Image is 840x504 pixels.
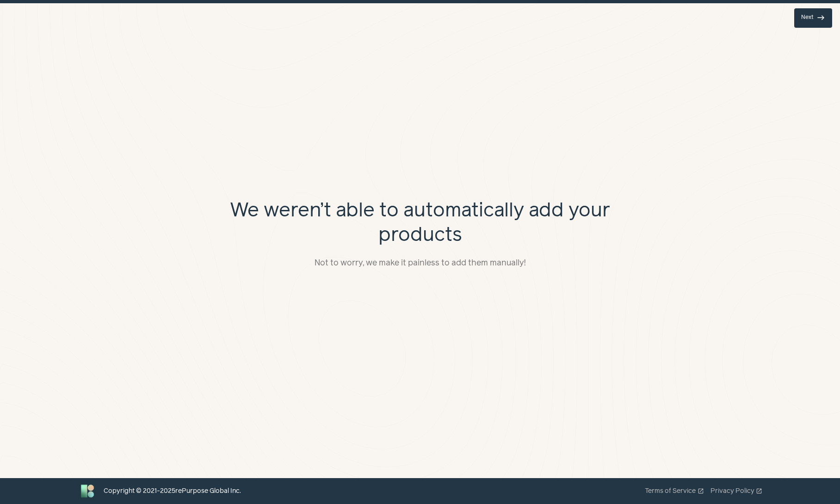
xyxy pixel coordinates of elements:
[756,488,762,494] span: open_in_new
[78,481,97,501] img: Bluebird logo
[817,14,825,22] span: east
[698,488,704,494] span: open_in_new
[645,486,704,496] a: Terms of Serviceopen_in_new
[794,8,832,28] button: Next east
[315,257,525,269] p: Not to worry, we make it painless to add them manually!
[104,486,241,496] div: Copyright © 2021- 2025 rePurpose Global Inc.
[710,486,763,496] a: Privacy Policyopen_in_new
[210,199,630,247] h1: We weren’t able to automatically add your products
